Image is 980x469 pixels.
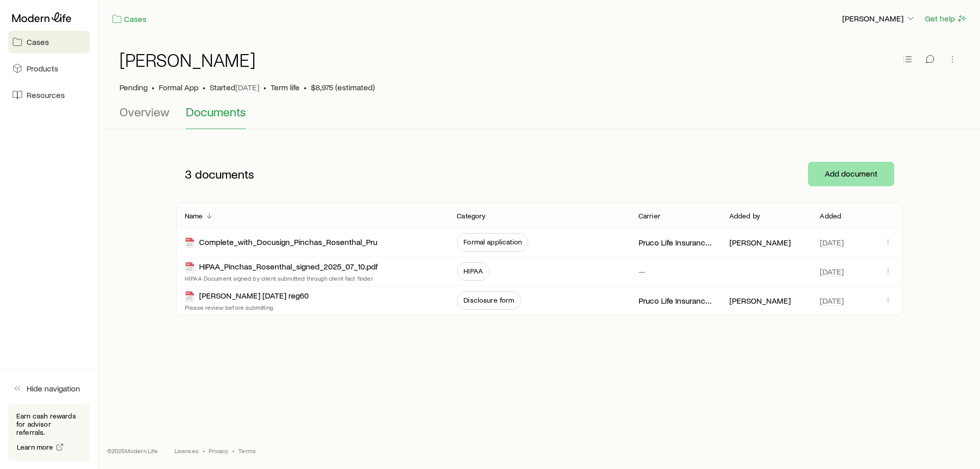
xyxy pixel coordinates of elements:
[271,82,300,92] span: Term life
[119,105,960,129] div: Case details tabs
[195,167,254,181] span: documents
[263,82,266,92] span: •
[729,212,760,220] p: Added by
[820,212,841,220] p: Added
[203,82,206,92] span: •
[311,82,375,92] span: $8,975 (estimated)
[185,261,378,273] div: HIPAA_Pinchas_Rosenthal_signed_2025_07_10.pdf
[185,212,203,220] p: Name
[232,447,234,455] span: •
[210,82,259,92] p: Started
[119,50,256,70] h1: [PERSON_NAME]
[463,238,522,246] span: Formal application
[304,82,307,92] span: •
[924,13,968,24] button: Get help
[119,82,148,92] p: Pending
[203,447,205,455] span: •
[8,31,90,53] a: Cases
[209,447,228,455] a: Privacy
[185,303,309,311] p: Please review before submitting
[235,82,259,92] span: [DATE]
[238,447,256,455] a: Terms
[27,63,58,73] span: Products
[820,237,844,248] span: [DATE]
[842,13,916,25] button: [PERSON_NAME]
[729,237,791,248] p: [PERSON_NAME]
[27,37,49,47] span: Cases
[8,404,90,461] div: Earn cash rewards for advisor referrals.Learn more
[8,84,90,106] a: Resources
[457,212,485,220] p: Category
[463,296,514,304] span: Disclosure form
[119,105,169,119] span: Overview
[186,105,246,119] span: Documents
[8,57,90,80] a: Products
[639,212,660,220] p: Carrier
[842,13,916,23] p: [PERSON_NAME]
[639,237,713,248] p: Pruco Life Insurance Company
[17,443,54,451] span: Learn more
[639,266,645,277] p: —
[175,447,199,455] a: Licenses
[185,290,309,302] div: [PERSON_NAME] [DATE] reg60
[16,412,82,436] p: Earn cash rewards for advisor referrals.
[185,167,192,181] span: 3
[808,162,894,186] button: Add document
[820,295,844,306] span: [DATE]
[820,266,844,277] span: [DATE]
[152,82,155,92] span: •
[729,295,791,306] p: [PERSON_NAME]
[159,82,199,92] span: Formal App
[185,274,378,282] p: HIPAA Document signed by client submitted through client fact finder
[185,237,377,249] div: Complete_with_Docusign_Pinchas_Rosenthal_Pru
[463,267,483,275] span: HIPAA
[8,377,90,400] button: Hide navigation
[111,13,147,25] a: Cases
[107,447,158,455] p: © 2025 Modern Life
[27,383,80,393] span: Hide navigation
[639,295,713,306] p: Pruco Life Insurance Company
[27,90,65,100] span: Resources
